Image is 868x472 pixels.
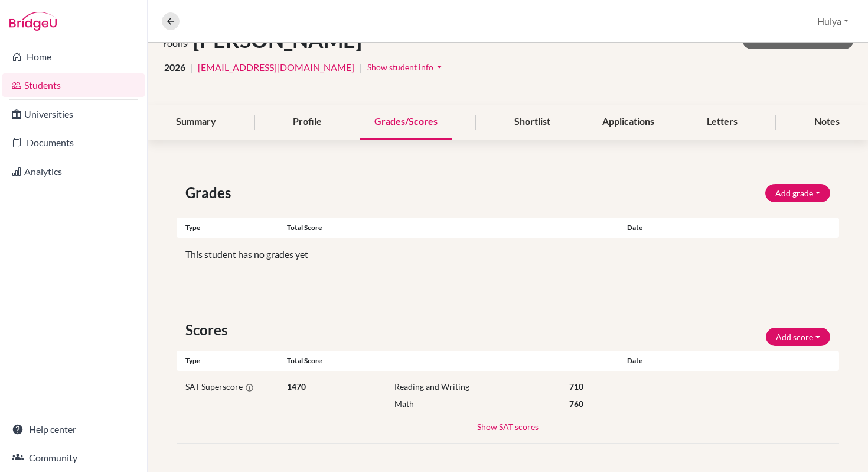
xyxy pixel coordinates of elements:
[9,12,57,31] img: Bridge-U
[386,380,560,393] div: Reading and Writing
[386,397,560,410] div: Math
[287,380,394,410] div: 1470
[2,131,145,154] a: Documents
[164,60,185,75] span: 2026
[2,45,145,69] a: Home
[198,60,354,75] a: [EMAIL_ADDRESS][DOMAIN_NAME]
[2,160,145,183] a: Analytics
[433,61,445,73] i: arrow_drop_down
[2,102,145,126] a: Universities
[185,182,236,203] span: Grades
[800,105,854,140] div: Notes
[618,355,729,366] div: Date
[287,222,618,233] div: Total score
[185,247,830,261] p: This student has no grades yet
[360,105,452,140] div: Grades/Scores
[190,60,193,75] span: |
[812,10,854,33] button: Hulya
[765,184,830,202] button: Add grade
[2,418,145,441] a: Help center
[185,319,232,341] span: Scores
[588,105,668,140] div: Applications
[618,222,784,233] div: Date
[2,73,145,97] a: Students
[367,62,433,72] span: Show student info
[287,355,618,366] div: Total score
[693,105,752,140] div: Letters
[500,105,564,140] div: Shortlist
[359,60,362,75] span: |
[560,397,619,410] div: 760
[177,355,287,366] div: Type
[177,222,287,233] div: Type
[279,105,336,140] div: Profile
[560,380,619,393] div: 710
[2,446,145,470] a: Community
[162,105,230,140] div: Summary
[177,380,287,410] div: SAT Superscore
[477,420,539,434] button: Show SAT scores
[766,328,830,346] button: Add score
[367,58,446,76] button: Show student infoarrow_drop_down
